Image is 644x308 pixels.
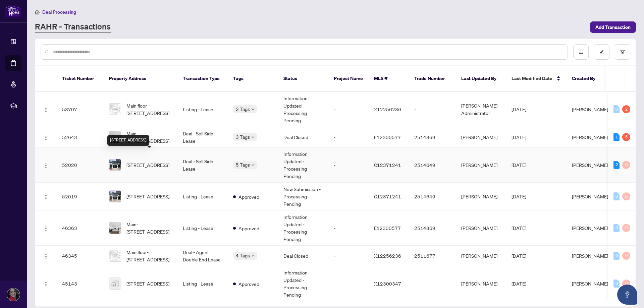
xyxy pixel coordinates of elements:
[409,127,456,147] td: 2514869
[177,66,228,92] th: Transaction Type
[506,66,567,92] th: Last Modified Date
[109,250,121,261] img: thumbnail-img
[613,105,620,113] div: 0
[409,147,456,183] td: 2514649
[622,133,630,141] div: 5
[613,133,620,141] div: 1
[126,221,172,235] span: Main-[STREET_ADDRESS]
[613,161,620,169] div: 2
[278,127,328,147] td: Deal Closed
[236,161,250,169] span: 5 Tags
[374,281,401,287] span: X12300347
[622,192,630,200] div: 0
[5,5,21,17] img: logo
[278,246,328,266] td: Deal Closed
[620,50,625,54] span: filter
[109,222,121,234] img: thumbnail-img
[236,133,250,141] span: 3 Tags
[177,183,228,210] td: Listing - Lease
[126,161,169,169] span: [STREET_ADDRESS]
[374,253,401,259] span: X12256236
[41,250,51,261] button: Logo
[251,254,255,257] span: down
[43,107,49,113] img: Logo
[57,147,104,183] td: 52020
[613,224,620,232] div: 0
[328,246,369,266] td: -
[107,135,149,146] div: [STREET_ADDRESS]
[512,225,526,231] span: [DATE]
[43,163,49,168] img: Logo
[512,162,526,168] span: [DATE]
[177,147,228,183] td: Deal - Sell Side Lease
[238,280,259,288] span: Approved
[126,248,172,263] span: Main floor-[STREET_ADDRESS]
[177,210,228,246] td: Listing - Lease
[572,134,608,140] span: [PERSON_NAME]
[456,127,506,147] td: [PERSON_NAME]
[35,10,40,14] span: home
[41,132,51,142] button: Logo
[613,192,620,200] div: 0
[512,193,526,199] span: [DATE]
[374,193,401,199] span: C12371241
[228,66,278,92] th: Tags
[177,246,228,266] td: Deal - Agent Double End Lease
[57,127,104,147] td: 52643
[251,108,255,111] span: down
[109,104,121,115] img: thumbnail-img
[43,254,49,259] img: Logo
[409,266,456,301] td: -
[251,163,255,167] span: down
[599,50,604,54] span: edit
[42,9,76,15] span: Deal Processing
[177,266,228,301] td: Listing - Lease
[238,225,259,232] span: Approved
[409,246,456,266] td: 2511677
[590,21,636,33] button: Add Transaction
[622,224,630,232] div: 0
[615,44,630,60] button: filter
[109,191,121,202] img: thumbnail-img
[512,134,526,140] span: [DATE]
[126,280,169,287] span: [STREET_ADDRESS]
[126,102,172,117] span: Main floor-[STREET_ADDRESS]
[328,127,369,147] td: -
[41,160,51,170] button: Logo
[43,226,49,231] img: Logo
[41,191,51,202] button: Logo
[579,50,583,54] span: download
[41,223,51,233] button: Logo
[7,288,20,301] img: Profile Icon
[409,183,456,210] td: 2514649
[456,266,506,301] td: [PERSON_NAME]
[512,75,552,82] span: Last Modified Date
[43,135,49,140] img: Logo
[456,147,506,183] td: [PERSON_NAME]
[41,104,51,115] button: Logo
[409,210,456,246] td: 2514869
[573,44,589,60] button: download
[567,66,607,92] th: Created By
[177,92,228,127] td: Listing - Lease
[41,278,51,289] button: Logo
[251,135,255,139] span: down
[236,105,250,113] span: 2 Tags
[328,266,369,301] td: -
[369,66,409,92] th: MLS #
[617,285,637,305] button: Open asap
[57,66,104,92] th: Ticket Number
[374,225,401,231] span: E12300577
[104,66,177,92] th: Property Address
[109,159,121,171] img: thumbnail-img
[126,130,172,144] span: Main-[STREET_ADDRESS]
[43,282,49,287] img: Logo
[177,127,228,147] td: Deal - Sell Side Lease
[43,194,49,200] img: Logo
[613,280,620,288] div: 0
[57,183,104,210] td: 52019
[35,21,111,33] a: RAHR - Transactions
[512,253,526,259] span: [DATE]
[572,225,608,231] span: [PERSON_NAME]
[409,66,456,92] th: Trade Number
